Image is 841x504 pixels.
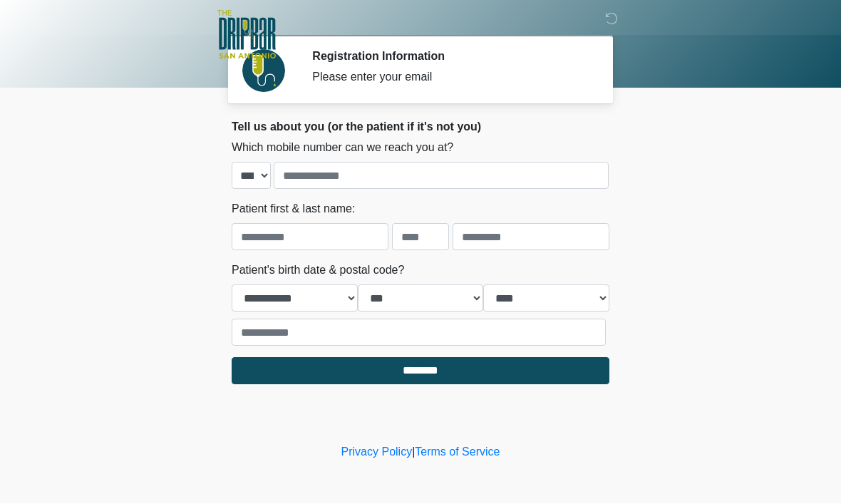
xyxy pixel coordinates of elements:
img: Agent Avatar [242,50,285,93]
a: Terms of Service [415,446,500,458]
a: | [412,446,415,458]
a: Privacy Policy [341,446,413,458]
label: Patient's birth date & postal code? [232,262,404,279]
h2: Tell us about you (or the patient if it's not you) [232,120,609,134]
label: Which mobile number can we reach you at? [232,140,453,157]
div: Please enter your email [312,69,588,86]
label: Patient first & last name: [232,201,355,218]
img: The DRIPBaR - San Antonio Fossil Creek Logo [217,11,276,61]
